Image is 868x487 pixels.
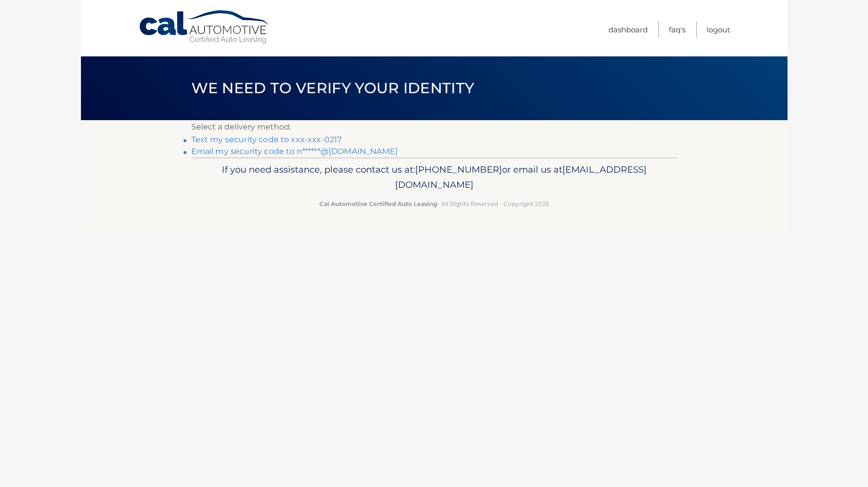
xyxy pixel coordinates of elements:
a: FAQ's [669,22,685,38]
span: [PHONE_NUMBER] [415,164,502,175]
p: Select a delivery method: [191,120,677,134]
a: Dashboard [608,22,648,38]
p: If you need assistance, please contact us at: or email us at [198,162,671,193]
strong: Cal Automotive Certified Auto Leasing [319,200,437,207]
a: Email my security code to n******@[DOMAIN_NAME] [191,147,398,156]
span: We need to verify your identity [191,79,474,97]
a: Logout [707,22,730,38]
p: - All Rights Reserved - Copyright 2025 [198,199,671,209]
a: Text my security code to xxx-xxx-0217 [191,135,342,144]
a: Cal Automotive [138,10,271,45]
